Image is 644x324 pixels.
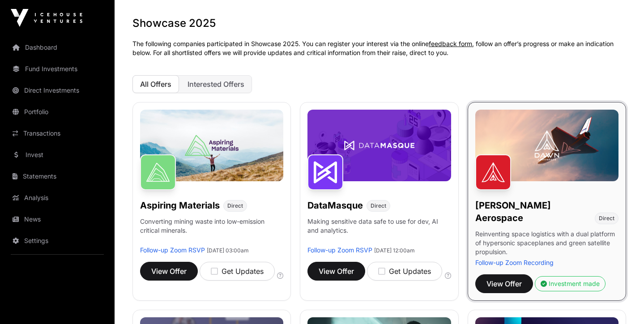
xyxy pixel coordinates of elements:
[7,145,107,165] a: Invest
[307,154,343,190] img: DataMasque
[599,281,644,324] iframe: Chat Widget
[475,259,554,266] a: Follow-up Zoom Recording
[140,262,198,281] button: View Offer
[7,188,107,208] a: Analysis
[475,230,618,258] p: Reinventing space logistics with a dual platform of hypersonic spaceplanes and green satellite pr...
[307,199,363,212] h1: DataMasque
[599,215,614,222] span: Direct
[7,231,107,251] a: Settings
[535,276,606,291] button: Investment made
[371,202,386,209] span: Direct
[211,266,264,277] div: Get Updates
[140,217,283,246] p: Converting mining waste into low-emission critical minerals.
[140,80,171,89] span: All Offers
[7,59,107,79] a: Fund Investments
[140,246,205,254] a: Follow-up Zoom RSVP
[307,262,365,281] button: View Offer
[140,110,283,181] img: Aspiring-Banner.jpg
[140,154,176,190] img: Aspiring Materials
[200,262,275,281] button: Get Updates
[367,262,442,281] button: Get Updates
[180,75,252,93] button: Interested Offers
[7,81,107,100] a: Direct Investments
[7,166,107,186] a: Statements
[475,274,533,293] button: View Offer
[151,266,187,277] span: View Offer
[319,266,354,277] span: View Offer
[7,38,107,57] a: Dashboard
[307,246,372,254] a: Follow-up Zoom RSVP
[429,40,472,47] a: feedback form
[307,217,451,246] p: Making sensitive data safe to use for dev, AI and analytics.
[378,266,431,277] div: Get Updates
[132,39,626,57] p: The following companies participated in Showcase 2025. You can register your interest via the onl...
[486,278,522,289] span: View Offer
[374,247,415,254] span: [DATE] 12:00am
[207,247,249,254] span: [DATE] 03:00am
[475,154,511,190] img: Dawn Aerospace
[541,279,600,288] div: Investment made
[7,124,107,143] a: Transactions
[132,75,179,93] button: All Offers
[132,16,626,30] h1: Showcase 2025
[7,102,107,122] a: Portfolio
[7,209,107,229] a: News
[11,9,82,27] img: Icehouse Ventures Logo
[475,110,618,181] img: Dawn-Banner.jpg
[188,80,244,89] span: Interested Offers
[227,202,243,209] span: Direct
[140,199,220,212] h1: Aspiring Materials
[307,110,451,181] img: DataMasque-Banner.jpg
[475,199,591,224] h1: [PERSON_NAME] Aerospace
